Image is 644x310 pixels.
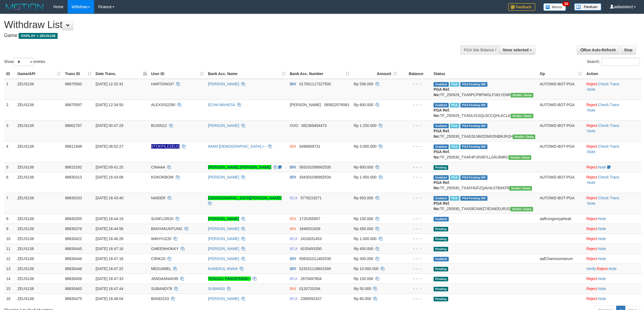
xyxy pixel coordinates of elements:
span: Copy 085822076561 to clipboard [324,103,349,107]
span: Copy 0496809731 to clipboard [299,144,321,149]
span: Rp 1.450.000 [354,175,377,179]
td: · · [584,141,642,162]
span: Copy 2390592437 to clipboard [300,296,322,301]
span: NAIDER [151,196,166,200]
span: HARTONO07 [151,82,174,86]
a: Reject [586,237,597,241]
span: Vendor URL: https://trx31.1velocity.biz [510,207,533,211]
a: Reject [586,257,597,261]
a: Reject [586,175,597,179]
td: AUTOWD-BOT-PGA [537,100,584,120]
div: - - - [401,144,429,149]
a: Run Auto-Refresh [577,45,619,55]
td: ZEUS138 [15,264,63,274]
td: 14 [4,274,15,284]
span: BCA [290,277,298,281]
a: Note [598,237,606,241]
span: Grabbed [434,217,449,221]
td: · [584,162,642,172]
a: Reject [586,227,597,231]
div: - - - [401,81,429,87]
td: ZEUS138 [15,120,63,141]
th: Amount: activate to sort column ascending [352,69,399,79]
span: BRI [290,267,296,271]
a: [PERSON_NAME] [208,257,239,261]
span: 34 [562,1,570,6]
span: Pending [434,165,448,170]
b: PGA Ref. No: [434,201,450,211]
div: - - - [401,226,429,231]
b: PGA Ref. No: [434,108,450,118]
span: PGA Pending [460,103,487,107]
a: [PERSON_NAME] [208,296,239,301]
td: 3 [4,120,15,141]
a: [DEMOGRAPHIC_DATA][PERSON_NAME] [208,196,282,200]
div: - - - [401,174,429,180]
span: 88675587 [65,103,82,107]
span: [DATE] 16:47:16 [96,247,123,251]
a: Note [609,267,617,271]
th: User ID: activate to sort column ascending [149,69,206,79]
span: 88830456 [65,277,82,281]
span: Rp 150.000 [354,217,373,221]
span: Rp 450.000 [354,227,373,231]
span: [DATE] 16:44:19 [96,217,123,221]
span: Copy 082369454473 to clipboard [301,123,326,128]
a: TENGKU PANGERAND I [208,277,251,281]
span: PGA Pending [460,144,487,149]
td: 13 [4,264,15,274]
a: Note [598,165,606,169]
td: AUTOWD-BOT-PGA [537,172,584,193]
span: Vendor URL: https://trx31.1velocity.biz [508,155,531,160]
a: Note [587,87,596,92]
span: [PERSON_NAME] [290,103,321,107]
span: 88815292 [65,165,82,169]
td: · · [584,193,642,214]
td: · [584,244,642,254]
span: Marked by aafpengsreynich [450,103,459,107]
td: ZEUS138 [15,254,63,264]
span: Copy 583201056682535 to clipboard [299,165,331,169]
td: ZEUS138 [15,162,63,172]
span: Marked by aafsreyleap [450,144,459,149]
td: · [584,214,642,224]
a: Check Trans [598,82,619,86]
span: Grabbed [434,257,449,261]
span: CINAAA [151,165,165,169]
td: 8 [4,214,15,224]
span: JANDAANAK99 [151,277,178,281]
th: Trans ID: activate to sort column ascending [63,69,93,79]
td: ZEUS138 [15,79,63,100]
span: 88830445 [65,247,82,251]
span: [DATE] 16:43:08 [96,175,123,179]
span: Rp 600.000 [354,165,373,169]
span: 88675500 [65,82,82,86]
span: BUSIN12 [151,123,167,128]
b: PGA Ref. No: [434,180,450,190]
span: Pending [434,287,448,291]
td: ZEUS138 [15,193,63,214]
span: OVO [290,123,298,128]
td: TF_250930_TXAF4PJ0VBTLLGRJ89RC [431,141,537,162]
a: Note [587,129,596,133]
span: Pending [434,227,448,231]
td: 4 [4,141,15,162]
div: - - - [401,164,429,170]
span: 88802767 [65,123,82,128]
td: · · [584,264,642,274]
td: ZEUS138 [15,284,63,294]
td: AUTOWD-BOT-PGA [537,120,584,141]
span: 88830355 [65,217,82,221]
a: [PERSON_NAME] [208,227,239,231]
span: Grabbed [434,175,449,180]
span: BANDI153 [151,296,169,301]
div: - - - [401,276,429,281]
span: Rp 1.250.000 [354,123,377,128]
img: MOTION_logo.png [4,3,45,11]
span: BANYAKUNTUNG [151,227,183,231]
span: PGA Pending [460,175,487,180]
span: Copy 1725355657 to clipboard [299,217,321,221]
span: WAHYU220 [151,237,171,241]
td: 10 [4,234,15,244]
td: 1 [4,79,15,100]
